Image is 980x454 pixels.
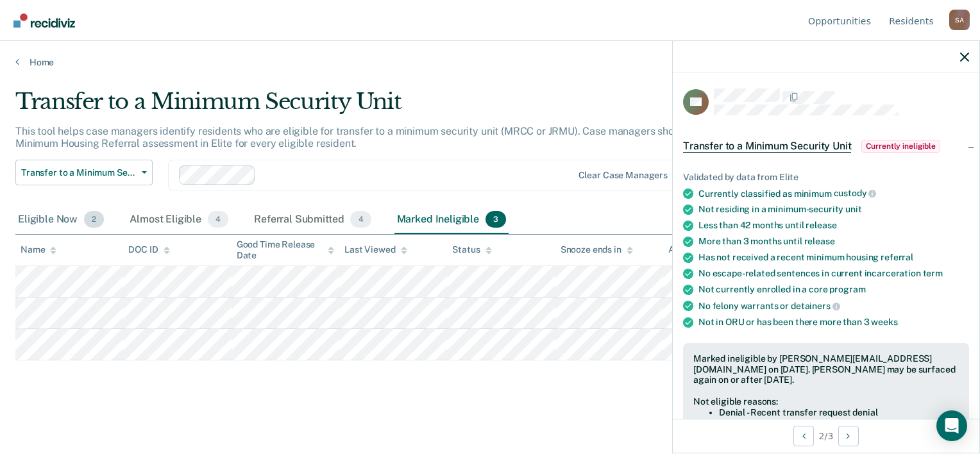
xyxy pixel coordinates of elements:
span: Currently ineligible [861,140,940,153]
span: referral [881,252,913,262]
div: Almost Eligible [127,206,231,234]
div: Not residing in a minimum-security [698,204,969,215]
button: Previous Opportunity [793,426,814,446]
div: Eligible Now [15,206,106,234]
span: unit [845,204,861,214]
div: S A [949,10,970,30]
div: More than 3 months until [698,236,969,247]
div: Validated by data from Elite [683,172,969,183]
span: 4 [208,211,228,228]
div: Transfer to a Minimum Security Unit [15,88,750,125]
p: This tool helps case managers identify residents who are eligible for transfer to a minimum secur... [15,125,745,149]
a: Home [15,56,965,68]
span: 2 [84,211,104,228]
div: DOC ID [128,244,169,255]
div: Not in ORU or has been there more than 3 [698,317,969,328]
span: weeks [871,317,897,327]
img: Recidiviz [13,13,75,28]
div: Not eligible reasons: [693,396,959,407]
div: Marked ineligible by [PERSON_NAME][EMAIL_ADDRESS][DOMAIN_NAME] on [DATE]. [PERSON_NAME] may be su... [693,353,959,385]
div: Has not received a recent minimum housing [698,252,969,263]
span: 4 [350,211,371,228]
div: 2 / 3 [673,419,979,453]
span: release [806,220,836,230]
span: Transfer to a Minimum Security Unit [683,140,851,153]
div: Less than 42 months until [698,220,969,231]
div: Assigned to [668,244,729,255]
span: 3 [486,211,506,228]
div: Name [21,244,56,255]
div: Good Time Release Date [237,239,334,261]
div: Clear case managers [579,170,668,181]
li: Denial - Recent transfer request denial [719,407,959,418]
div: Marked Ineligible [394,206,509,234]
span: release [804,236,835,246]
div: Transfer to a Minimum Security UnitCurrently ineligible [673,126,979,167]
div: Last Viewed [344,244,407,255]
span: program [829,284,865,294]
span: custody [834,188,877,198]
div: Referral Submitted [251,206,373,234]
div: Not currently enrolled in a core [698,284,969,295]
span: term [923,268,943,278]
div: Open Intercom Messenger [936,410,967,441]
div: Currently classified as minimum [698,188,969,199]
div: Status [452,244,491,255]
button: Profile dropdown button [949,10,970,30]
div: No felony warrants or [698,300,969,312]
span: detainers [791,301,840,311]
span: Transfer to a Minimum Security Unit [21,167,137,178]
button: Next Opportunity [838,426,859,446]
div: Snooze ends in [561,244,633,255]
div: No escape-related sentences in current incarceration [698,268,969,279]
